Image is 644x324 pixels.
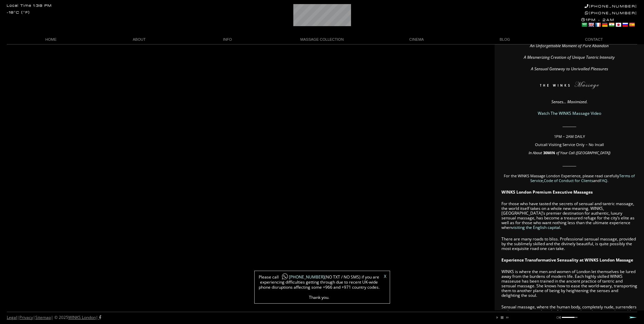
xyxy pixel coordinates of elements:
a: CONTACT [549,35,637,44]
a: X [384,274,386,278]
a: ABOUT [95,35,183,44]
a: CINEMA [372,35,461,44]
a: mute [556,316,560,320]
a: Next [629,316,637,319]
div: | | | © 2025 | [7,312,101,323]
strong: Experience Transformative Sensuality at WINKS London Massage [501,257,633,263]
strong: MIN [547,150,555,155]
a: Watch The WINKS Massage Video [538,110,601,116]
div: 1PM - 2AM [581,18,637,29]
p: For those who have tasted the secrets of sensual and tantric massage, the world itself takes on a... [501,201,637,230]
a: Japanese [615,22,621,28]
div: Local Time 1:38 PM [7,4,52,8]
em: A Sensual Gateway to Unrivalled Pleasures [531,66,608,72]
span: Outcall Visiting Service Only – No Incall [535,142,604,147]
span: Please call (NO TXT / NO SMS) if you are experiencing difficulties getting through due to recent ... [258,274,380,300]
em: In About [529,150,542,155]
p: ________ [501,123,637,127]
a: next [505,316,509,320]
a: MASSAGE COLLECTION [272,35,372,44]
span: For the WINKS Massage London Experience, please read carefully , and . [504,173,635,183]
em: An Unforgettable Moment of Pure Abandon [530,43,609,49]
p: ________ [501,162,637,167]
span: 1PM – 2AM DAILY [554,134,585,139]
img: The WINKS London Massage [519,82,619,92]
em: of Your Call ([GEOGRAPHIC_DATA]) [556,150,610,155]
em: A Mesmerizing Creation of Unique Tantric Intensity [524,54,615,60]
a: [PHONE_NUMBER] [585,11,637,15]
a: stop [500,316,504,320]
a: Russian [622,22,628,28]
a: INFO [183,35,272,44]
span: 30 [543,150,547,155]
a: Spanish [629,22,635,28]
p: There are many roads to bliss. Professional sensual massage, provided by the sublimely skilled an... [501,237,637,251]
img: whatsapp-icon1.png [281,273,288,280]
a: Arabic [581,22,587,28]
a: FAQ [600,178,607,183]
a: French [595,22,601,28]
a: German [602,22,608,28]
a: [PHONE_NUMBER] [279,274,325,280]
a: [PHONE_NUMBER] [585,4,637,8]
a: visiting the English capital [512,224,560,230]
a: Hindi [608,22,614,28]
a: English [588,22,594,28]
p: WINKS is where the men and women of London let themselves be lured away from the burdens of moder... [501,269,637,298]
a: Legal [7,314,17,320]
strong: WINKS London Premium Executive Massages [501,189,593,195]
em: Senses… Maximized. [551,99,588,105]
a: play [495,316,499,320]
a: HOME [7,35,95,44]
a: Code of Conduct for Clients [544,178,593,183]
a: Privacy [19,314,33,320]
div: -18°C (°F) [7,11,30,15]
a: BLOG [461,35,549,44]
a: Terms of Service [530,173,635,183]
a: WINKS London [68,314,96,320]
a: Sitemap [35,314,51,320]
